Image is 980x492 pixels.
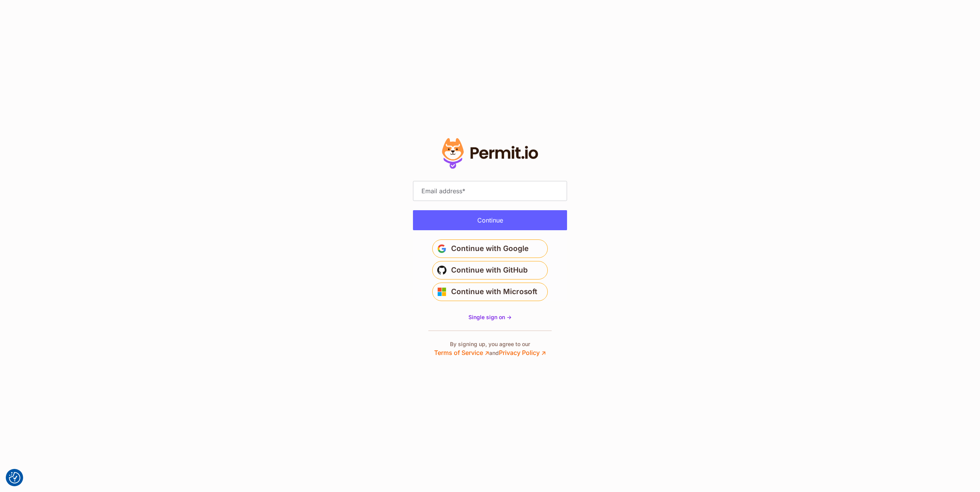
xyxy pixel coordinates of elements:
[451,286,537,298] span: Continue with Microsoft
[499,349,546,356] a: Privacy Policy ↗
[413,210,567,230] button: Continue
[468,313,512,321] a: Single sign on ->
[451,243,529,255] span: Continue with Google
[9,472,20,484] button: Consent Preferences
[432,261,548,279] button: Continue with GitHub
[9,472,20,484] img: Revisit consent button
[434,349,489,356] a: Terms of Service ↗
[434,340,546,357] p: By signing up, you agree to our and
[468,314,512,320] span: Single sign on ->
[451,264,528,276] span: Continue with GitHub
[432,283,548,301] button: Continue with Microsoft
[432,239,548,258] button: Continue with Google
